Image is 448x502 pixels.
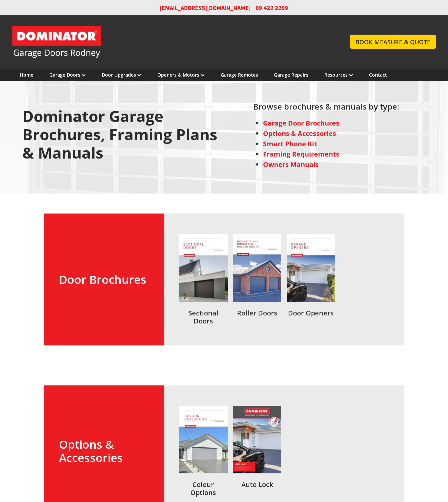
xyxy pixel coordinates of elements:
[59,438,149,465] h2: Options & Accessories
[263,160,319,169] a: Owners Manuals
[263,119,339,128] a: Garage Door Brochures
[20,72,33,78] a: Home
[157,72,205,78] a: Openers & Motors
[263,129,336,138] a: Options & Accessories
[253,102,399,115] h2: Browse brochures & manuals by type:
[49,72,86,78] a: Garage Doors
[160,4,251,12] a: [EMAIL_ADDRESS][DOMAIN_NAME]
[263,139,317,148] a: Smart Phone Kit
[369,72,387,78] a: Contact
[263,150,339,159] a: Framing Requirements
[221,72,258,78] a: Garage Remotes
[350,35,436,49] a: BOOK MEASURE & QUOTE
[102,72,141,78] a: Door Upgrades
[256,4,288,12] span: 09 422 2299
[324,72,353,78] a: Resources
[22,107,221,168] h1: Dominator Garage Brochures, Framing Plans & Manuals
[59,273,149,286] h2: Door Brochures
[274,72,308,78] a: Garage Repairs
